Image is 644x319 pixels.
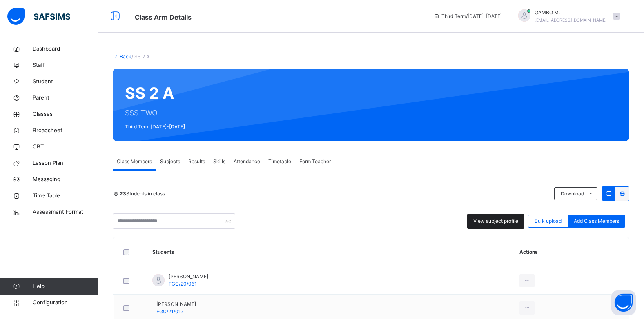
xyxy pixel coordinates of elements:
[33,61,98,69] span: Staff
[433,13,502,20] span: session/term information
[574,217,619,225] span: Add Class Members
[33,110,98,118] span: Classes
[33,78,98,86] span: Student
[7,8,70,25] img: safsims
[473,217,518,225] span: View subject profile
[135,13,192,21] span: Class Arm Details
[156,301,196,308] span: [PERSON_NAME]
[611,290,636,315] button: Open asap
[213,158,225,165] span: Skills
[131,53,149,60] span: / SS 2 A
[117,158,152,165] span: Class Members
[535,18,607,22] span: [EMAIL_ADDRESS][DOMAIN_NAME]
[160,158,180,165] span: Subjects
[33,126,98,135] span: Broadsheet
[561,190,584,197] span: Download
[120,190,165,197] span: Students in class
[513,237,629,267] th: Actions
[169,281,197,287] span: FGC/20/061
[33,143,98,151] span: CBT
[33,192,98,200] span: Time Table
[234,158,260,165] span: Attendance
[535,217,562,225] span: Bulk upload
[169,273,208,280] span: [PERSON_NAME]
[299,158,331,165] span: Form Teacher
[33,208,98,216] span: Assessment Format
[268,158,291,165] span: Timetable
[33,159,98,167] span: Lesson Plan
[535,9,607,16] span: GAMBO M.
[33,282,98,290] span: Help
[146,237,513,267] th: Students
[120,191,126,197] b: 23
[156,308,184,315] span: FGC/21/017
[188,158,205,165] span: Results
[33,175,98,184] span: Messaging
[33,94,98,102] span: Parent
[510,9,624,24] div: GAMBOM.
[33,299,98,307] span: Configuration
[33,45,98,53] span: Dashboard
[120,53,131,60] a: Back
